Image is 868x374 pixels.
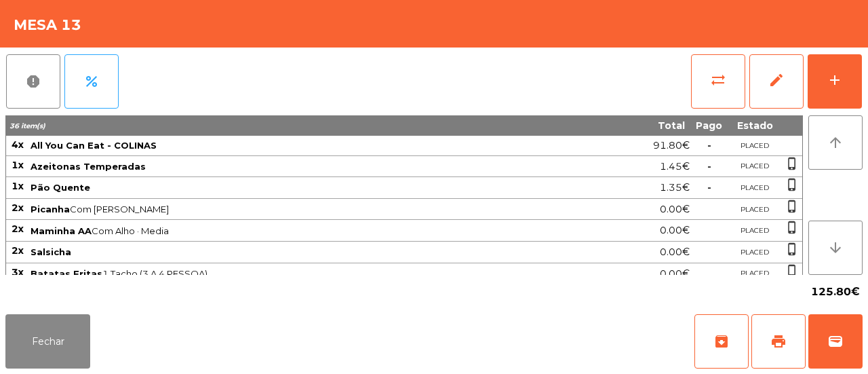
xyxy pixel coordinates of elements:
span: phone_iphone [785,200,799,213]
span: 0.00€ [660,265,690,283]
span: 4x [12,138,24,151]
div: add [827,72,843,88]
span: Com [PERSON_NAME] [31,204,598,214]
span: 1 Tacho (3 A 4 PESSOA) [31,268,598,279]
td: PLACED [728,177,782,199]
i: arrow_downward [827,240,844,256]
span: Maminha AA [31,225,92,236]
button: sync_alt [691,54,745,109]
span: 0.00€ [660,243,690,261]
td: PLACED [728,263,782,285]
span: sync_alt [710,72,726,88]
span: print [770,333,787,350]
span: archive [713,333,730,350]
button: print [751,314,806,369]
span: report [25,73,41,90]
span: Azeitonas Temperadas [31,161,146,172]
span: wallet [827,333,844,350]
span: 125.80€ [811,282,860,302]
span: phone_iphone [785,221,799,234]
th: Pago [690,115,728,136]
button: archive [694,314,749,369]
span: 91.80€ [653,136,690,155]
span: Batatas Fritas [31,268,102,279]
span: phone_iphone [785,157,799,170]
h4: Mesa 13 [14,15,81,35]
span: 2x [12,244,24,257]
button: arrow_upward [808,115,863,170]
th: Estado [728,115,782,136]
button: arrow_downward [808,221,863,275]
button: Fechar [5,314,90,369]
span: percent [83,73,100,90]
span: phone_iphone [785,264,799,278]
span: 1x [12,159,24,171]
button: percent [64,54,119,109]
td: PLACED [728,156,782,178]
span: - [707,181,711,193]
span: Pão Quente [31,182,90,193]
span: edit [768,72,785,88]
span: phone_iphone [785,242,799,256]
span: phone_iphone [785,178,799,191]
span: 1.45€ [660,157,690,176]
span: Picanha [31,204,70,214]
td: PLACED [728,199,782,221]
span: Salsicha [31,246,71,257]
td: PLACED [728,220,782,242]
td: PLACED [728,242,782,263]
button: add [808,54,862,109]
span: 0.00€ [660,221,690,240]
span: 36 item(s) [9,121,45,130]
span: 2x [12,223,24,235]
span: - [707,160,711,172]
span: 2x [12,202,24,214]
i: arrow_upward [827,134,844,151]
td: PLACED [728,136,782,156]
span: All You Can Eat - COLINAS [31,140,157,151]
span: 1x [12,180,24,192]
span: Com Alho · Media [31,225,598,236]
th: Total [599,115,690,136]
span: 3x [12,266,24,278]
span: - [707,139,711,151]
button: wallet [808,314,863,369]
span: 0.00€ [660,200,690,219]
button: edit [749,54,804,109]
button: report [6,54,60,109]
span: 1.35€ [660,179,690,197]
